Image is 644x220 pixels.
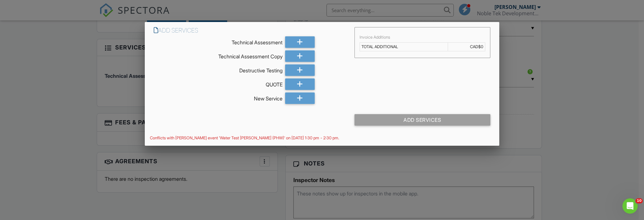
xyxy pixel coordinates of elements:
div: Invoice Additions [360,35,485,40]
iframe: Intercom live chat [622,198,638,214]
div: QUOTE [154,78,282,88]
h6: Add Services [154,27,347,34]
div: New Service [154,92,282,102]
div: Destructive Testing [154,64,282,74]
div: Technical Assessment Copy [154,50,282,60]
div: Add Services [354,114,490,126]
td: CAD$0 [448,43,485,51]
div: Technical Assessment [154,36,282,46]
td: TOTAL ADDITIONAL [360,43,448,51]
div: Conflicts with [PERSON_NAME] event 'Water Test [PERSON_NAME] (PHW)' on [DATE] 1:30 pm - 2:30 pm. [145,136,499,141]
span: 10 [635,198,643,203]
